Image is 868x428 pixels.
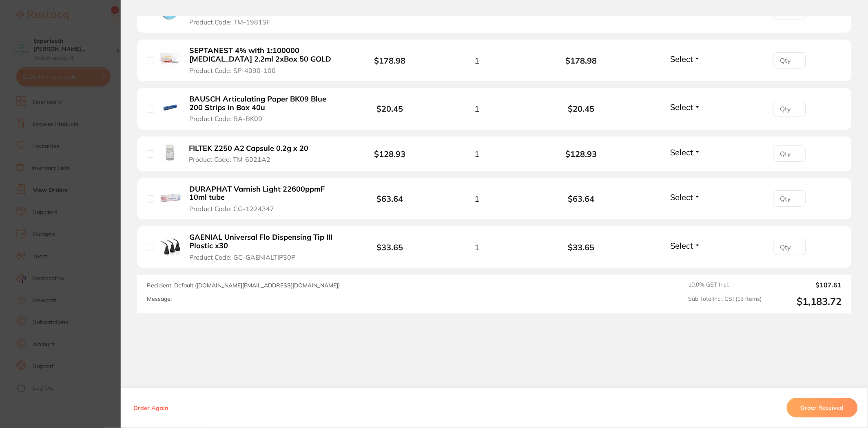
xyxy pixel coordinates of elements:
span: Select [671,240,693,251]
input: Qty [773,190,806,207]
span: Product Code: TM-6021A2 [189,156,271,163]
span: 1 [474,149,479,159]
b: DURAPHAT Varnish Light 22600ppmF 10ml tube [190,185,341,202]
input: Qty [773,146,806,162]
output: $1,183.72 [768,296,842,307]
span: Select [671,147,693,157]
b: $20.45 [377,104,403,114]
b: $63.64 [377,194,403,204]
button: Select [668,54,703,64]
b: $63.64 [529,194,633,203]
span: Product Code: BA-BK09 [190,115,263,122]
b: $20.45 [529,104,633,113]
button: BAUSCH Articulating Paper BK09 Blue 200 Strips in Box 40u Product Code: BA-BK09 [187,95,343,123]
input: Qty [773,101,806,117]
span: 1 [474,7,479,17]
img: FILTEK Z250 A2 Capsule 0.2g x 20 [160,143,180,163]
button: Select [668,240,703,251]
span: 1 [474,194,479,203]
span: Recipient: Default ( [DOMAIN_NAME][EMAIL_ADDRESS][DOMAIN_NAME] ) [147,282,340,289]
span: 1 [474,243,479,252]
span: 1 [474,56,479,65]
button: GAENIAL Universal Flo Dispensing Tip III Plastic x30 Product Code: GC-GAENIALTIP30P [187,233,343,261]
button: DURAPHAT Varnish Light 22600ppmF 10ml tube Product Code: CG-1224347 [187,185,343,213]
label: Message: [147,296,172,302]
b: $67.25 [529,7,633,17]
b: $128.93 [529,149,633,159]
button: Select [668,192,703,202]
span: Product Code: SP-4090-100 [190,67,276,74]
b: $178.98 [529,56,633,65]
button: SEPTANEST 4% with 1:100000 [MEDICAL_DATA] 2.2ml 2xBox 50 GOLD Product Code: SP-4090-100 [187,46,343,75]
b: $178.98 [374,55,406,66]
span: Product Code: TM-1981SF [190,18,270,26]
span: Product Code: GC-GAENIALTIP30P [190,254,296,261]
img: BAUSCH Articulating Paper BK09 Blue 200 Strips in Box 40u [160,98,181,119]
span: Select [671,192,693,202]
span: 1 [474,104,479,113]
button: Select [668,147,703,157]
img: SEPTANEST 4% with 1:100000 adrenalin 2.2ml 2xBox 50 GOLD [160,49,181,70]
button: Order Received [787,398,858,418]
b: SEPTANEST 4% with 1:100000 [MEDICAL_DATA] 2.2ml 2xBox 50 GOLD [190,46,341,63]
b: $128.93 [374,149,406,159]
img: DURAPHAT Varnish Light 22600ppmF 10ml tube [160,188,181,208]
b: $33.65 [377,242,403,252]
span: Product Code: CG-1224347 [190,205,275,212]
b: GAENIAL Universal Flo Dispensing Tip III Plastic x30 [190,233,341,250]
span: Select [671,54,693,64]
button: Select [668,102,703,112]
input: Qty [773,239,806,255]
b: $33.65 [529,243,633,252]
span: Select [671,102,693,112]
b: BAUSCH Articulating Paper BK09 Blue 200 Strips in Box 40u [190,95,341,112]
b: FILTEK Z250 A2 Capsule 0.2g x 20 [189,144,309,153]
span: 10.0 % GST Incl. [689,281,762,289]
span: Sub Total Incl. GST ( 13 Items) [689,296,762,307]
img: GAENIAL Universal Flo Dispensing Tip III Plastic x30 [160,236,181,257]
button: Order Again [131,404,170,412]
output: $107.61 [768,281,842,289]
input: Qty [773,52,806,68]
button: FILTEK Z250 A2 Capsule 0.2g x 20 Product Code: TM-6021A2 [186,144,317,164]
